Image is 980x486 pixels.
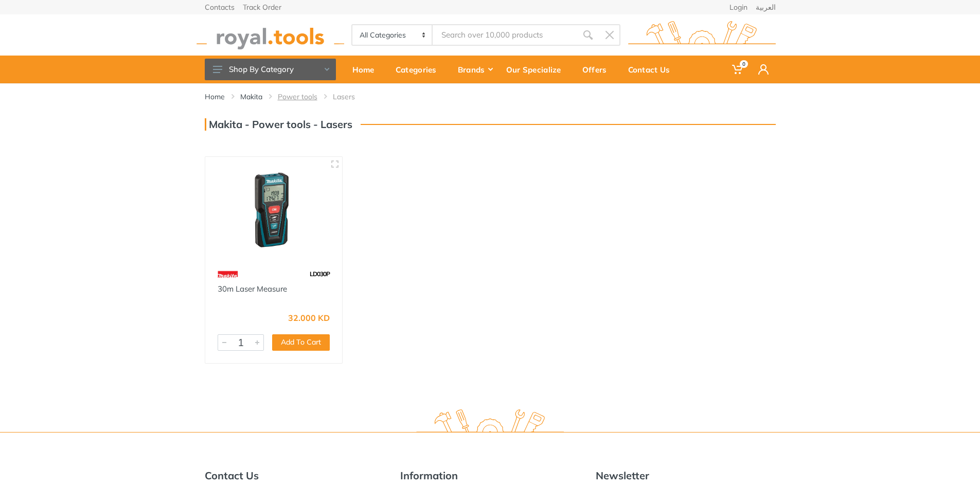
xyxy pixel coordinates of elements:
[621,56,684,83] a: Contact Us
[575,59,621,80] div: Offers
[499,59,575,80] div: Our Specialize
[310,270,330,278] span: LD030P
[596,470,776,482] h5: Newsletter
[278,92,317,102] a: Power tools
[333,92,370,102] li: Lasers
[205,92,776,102] nav: breadcrumb
[388,59,451,80] div: Categories
[205,59,336,80] button: Shop By Category
[345,59,388,80] div: Home
[756,4,776,11] a: العربية
[628,21,776,49] img: royal.tools Logo
[272,334,330,351] button: Add To Cart
[205,92,225,102] a: Home
[215,166,333,255] img: Royal Tools - 30m Laser Measure
[205,470,385,482] h5: Contact Us
[433,24,577,46] input: Site search
[725,56,751,83] a: 0
[400,470,580,482] h5: Information
[729,4,747,11] a: Login
[345,56,388,83] a: Home
[205,118,352,131] h3: Makita - Power tools - Lasers
[575,56,621,83] a: Offers
[499,56,575,83] a: Our Specialize
[388,56,451,83] a: Categories
[218,284,287,294] a: 30m Laser Measure
[205,4,235,11] a: Contacts
[240,92,262,102] a: Makita
[451,59,499,80] div: Brands
[243,4,281,11] a: Track Order
[197,21,344,49] img: royal.tools Logo
[621,59,684,80] div: Contact Us
[218,265,238,283] img: 42.webp
[416,409,564,438] img: royal.tools Logo
[740,60,748,68] span: 0
[352,25,433,45] select: Category
[288,314,330,322] div: 32.000 KD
